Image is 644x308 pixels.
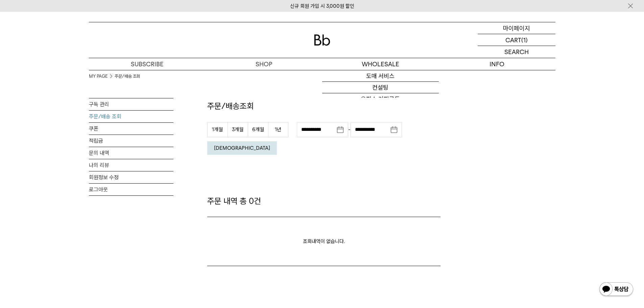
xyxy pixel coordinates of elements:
[207,195,440,207] p: 주문 내역 총 0건
[599,282,634,298] img: 카카오톡 채널 1:1 채팅 버튼
[89,111,173,122] a: 주문/배송 조회
[228,122,248,137] button: 3개월
[322,82,439,93] a: 컨설팅
[89,171,173,183] a: 회원정보 수정
[214,145,270,151] em: [DEMOGRAPHIC_DATA]
[89,73,108,80] a: MY PAGE
[248,122,268,137] button: 6개월
[503,22,530,34] p: 마이페이지
[89,98,173,110] a: 구독 관리
[505,34,521,46] p: CART
[207,122,228,137] button: 1개월
[314,34,330,46] img: 로고
[207,217,440,266] p: 조회내역이 없습니다.
[207,100,440,112] p: 주문/배송조회
[268,122,288,137] button: 1년
[206,58,322,70] a: SHOP
[478,22,555,34] a: 마이페이지
[322,58,439,70] p: WHOLESALE
[478,34,555,46] a: CART (1)
[290,3,354,9] a: 신규 회원 가입 시 3,000원 할인
[439,58,555,70] p: INFO
[322,93,439,105] a: 오피스 커피구독
[89,184,173,195] a: 로그아웃
[115,73,140,80] a: 주문/배송 조회
[89,135,173,147] a: 적립금
[504,46,529,58] p: SEARCH
[297,122,402,137] div: -
[521,34,528,46] p: (1)
[89,123,173,135] a: 쿠폰
[322,70,439,82] a: 도매 서비스
[89,159,173,171] a: 나의 리뷰
[89,58,206,70] a: SUBSCRIBE
[89,147,173,159] a: 문의 내역
[207,141,277,155] button: [DEMOGRAPHIC_DATA]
